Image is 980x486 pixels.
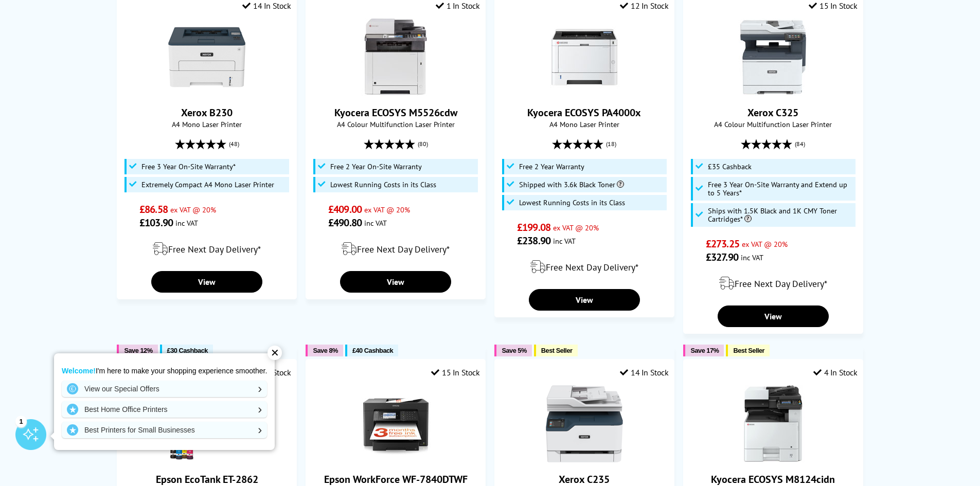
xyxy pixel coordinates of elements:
span: inc VAT [175,218,198,228]
span: Save 12% [124,347,152,354]
div: 1 In Stock [436,1,480,11]
span: Free 3 Year On-Site Warranty and Extend up to 5 Years* [708,181,853,197]
a: Xerox C235 [559,473,610,486]
div: modal_delivery [500,253,668,281]
button: £30 Cashback [160,345,213,356]
button: £40 Cashback [345,345,398,356]
div: 15 In Stock [431,367,479,377]
a: Best Printers for Small Businesses [62,422,267,438]
span: £490.80 [328,216,362,229]
div: modal_delivery [311,235,479,263]
span: Free 2 Year Warranty [519,163,584,171]
a: Epson WorkForce WF-7840DTWF [324,473,468,486]
img: Kyocera ECOSYS M5526cdw [357,19,434,96]
div: 14 In Stock [620,367,668,377]
span: £30 Cashback [167,347,208,354]
button: Best Seller [534,345,578,356]
span: ex VAT @ 20% [742,239,788,249]
button: Best Seller [726,345,770,356]
img: Epson WorkForce WF-7840DTWF [357,385,434,462]
button: Save 12% [117,345,157,356]
span: Extremely Compact A4 Mono Laser Printer [141,181,274,189]
span: Best Seller [541,347,573,354]
span: Free 3 Year On-Site Warranty* [141,163,236,171]
span: ex VAT @ 20% [364,205,410,214]
span: £409.00 [328,203,362,216]
a: View our Special Offers [62,381,267,397]
span: A4 Colour Multifunction Laser Printer [311,119,479,129]
span: £238.90 [517,234,550,247]
a: Xerox C325 [747,106,798,119]
a: View [718,305,829,327]
a: Epson EcoTank ET-2862 [156,473,258,486]
a: Xerox B230 [168,87,245,98]
span: Ships with 1.5K Black and 1K CMY Toner Cartridges* [708,207,853,223]
button: Save 5% [494,345,531,356]
button: Save 8% [306,345,343,356]
span: £199.08 [517,221,550,234]
span: £86.58 [139,203,168,216]
span: ex VAT @ 20% [553,223,599,232]
a: Epson EcoTank ET-2862 [168,454,245,464]
a: View [529,289,640,311]
div: modal_delivery [689,269,857,298]
span: Save 8% [313,347,337,354]
a: Kyocera ECOSYS PA4000x [546,87,623,98]
a: View [151,271,262,293]
img: Xerox C235 [546,385,623,462]
div: modal_delivery [122,235,291,263]
button: Save 17% [683,345,724,356]
div: 13 In Stock [242,367,291,377]
span: (80) [418,134,428,154]
span: Lowest Running Costs in its Class [519,199,625,207]
div: 12 In Stock [620,1,668,11]
span: ex VAT @ 20% [170,205,216,214]
span: A4 Mono Laser Printer [500,119,668,129]
span: inc VAT [364,218,387,228]
img: Xerox C325 [735,19,812,96]
img: Kyocera ECOSYS PA4000x [546,19,623,96]
span: £40 Cashback [352,347,393,354]
span: Best Seller [733,347,764,354]
span: (84) [795,134,805,154]
a: Epson WorkForce WF-7840DTWF [357,454,434,464]
a: Kyocera ECOSYS M5526cdw [357,87,434,98]
a: Xerox B230 [181,106,233,119]
div: 4 In Stock [813,367,858,377]
div: 14 In Stock [242,1,291,11]
div: 15 In Stock [809,1,857,11]
span: £35 Cashback [708,163,752,171]
a: Best Home Office Printers [62,401,267,418]
span: Save 5% [502,347,526,354]
span: (48) [229,134,239,154]
a: Kyocera ECOSYS M8124cidn [711,473,835,486]
a: Kyocera ECOSYS PA4000x [527,106,641,119]
a: Kyocera ECOSYS M5526cdw [334,106,457,119]
strong: Welcome! [62,367,96,375]
span: Save 17% [690,347,719,354]
a: Xerox C325 [735,87,812,98]
img: Xerox B230 [168,19,245,96]
span: inc VAT [553,236,576,246]
span: inc VAT [741,253,763,262]
span: Shipped with 3.6k Black Toner [519,181,624,189]
span: £273.25 [706,237,739,250]
span: Free 2 Year On-Site Warranty [330,163,422,171]
span: £327.90 [706,250,738,264]
a: View [340,271,451,293]
a: Kyocera ECOSYS M8124cidn [735,454,812,464]
a: Xerox C235 [546,454,623,464]
div: ✕ [268,346,282,360]
span: Lowest Running Costs in its Class [330,181,436,189]
span: A4 Mono Laser Printer [122,119,291,129]
span: A4 Colour Multifunction Laser Printer [689,119,857,129]
span: £103.90 [139,216,173,229]
p: I'm here to make your shopping experience smoother. [62,366,267,375]
img: Kyocera ECOSYS M8124cidn [735,385,812,462]
div: 1 [15,416,27,427]
span: (18) [606,134,616,154]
